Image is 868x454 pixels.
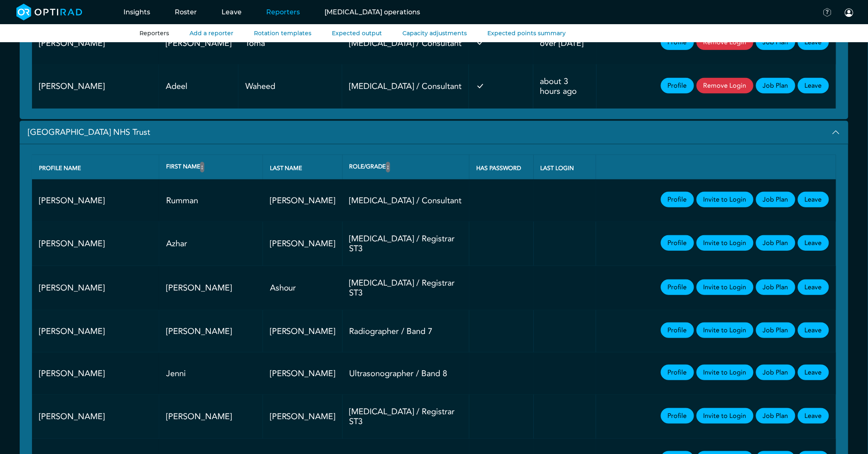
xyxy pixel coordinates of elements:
a: Job Plan [756,34,795,50]
a: Job Plan [756,279,795,295]
td: [PERSON_NAME] [32,395,159,439]
td: [PERSON_NAME] [32,22,159,64]
button: ↕ [200,162,204,173]
td: [PERSON_NAME] [263,352,343,395]
a: Job Plan [756,78,795,93]
td: Ashour [263,266,343,310]
a: Job Plan [756,235,795,251]
td: [PERSON_NAME] [159,22,238,64]
td: [PERSON_NAME] [263,310,343,352]
a: Add a reporter [190,30,233,37]
a: Profile [661,408,694,424]
td: over [DATE] [533,22,596,64]
td: [PERSON_NAME] [159,266,263,310]
a: Expected points summary [487,30,566,37]
button: Invite to Login [697,235,754,251]
button: [GEOGRAPHIC_DATA] NHS Trust [20,121,848,144]
td: [PERSON_NAME] [32,64,159,109]
th: Last name [263,155,343,179]
td: Waheed [238,64,342,109]
td: [MEDICAL_DATA] / Registrar ST3 [343,222,469,266]
button: Invite to Login [697,279,754,295]
button: Invite to Login [697,322,754,338]
a: Job Plan [756,408,795,424]
a: Leave [798,78,829,93]
a: Profile [661,235,694,251]
a: Profile [661,34,694,50]
td: [PERSON_NAME] [263,395,343,439]
a: Leave [798,408,829,424]
a: Leave [798,365,829,380]
a: Leave [798,192,829,207]
a: Profile [661,78,694,93]
a: Profile [661,322,694,338]
td: Rumman [159,179,263,222]
td: [PERSON_NAME] [32,352,159,395]
td: [MEDICAL_DATA] / Consultant [342,22,469,64]
a: Expected output [332,30,382,37]
td: Adeel [159,64,238,109]
th: First name [159,155,263,179]
a: Leave [798,34,829,50]
a: Leave [798,279,829,295]
a: Capacity adjustments [402,30,467,37]
img: brand-opti-rad-logos-blue-and-white-d2f68631ba2948856bd03f2d395fb146ddc8fb01b4b6e9315ea85fa773367... [16,4,82,20]
a: Profile [661,192,694,207]
th: Profile name [32,155,159,179]
td: Toma [238,22,342,64]
th: Last login [534,155,596,179]
button: Invite to Login [697,408,754,424]
td: [MEDICAL_DATA] / Registrar ST3 [343,395,469,439]
td: [PERSON_NAME] [32,266,159,310]
a: Profile [661,279,694,295]
td: [PERSON_NAME] [32,222,159,266]
td: Azhar [159,222,263,266]
a: Profile [661,365,694,380]
a: Leave [798,322,829,338]
button: Remove Login [697,34,754,50]
td: Jenni [159,352,263,395]
td: about 3 hours ago [533,64,596,109]
th: Role/Grade [343,155,469,179]
td: [PERSON_NAME] [159,395,263,439]
a: Reporters [139,30,169,37]
td: [MEDICAL_DATA] / Registrar ST3 [343,266,469,310]
td: [PERSON_NAME] [32,310,159,352]
th: Has password [469,155,534,179]
button: ↕ [386,162,390,173]
td: [PERSON_NAME] [159,310,263,352]
td: [PERSON_NAME] [32,179,159,222]
td: [PERSON_NAME] [263,179,343,222]
button: Invite to Login [697,365,754,380]
button: Invite to Login [697,192,754,207]
a: Leave [798,235,829,251]
a: Job Plan [756,365,795,380]
td: [PERSON_NAME] [263,222,343,266]
a: Job Plan [756,192,795,207]
td: [MEDICAL_DATA] / Consultant [342,64,469,109]
a: Job Plan [756,322,795,338]
a: Rotation templates [254,30,311,37]
td: [MEDICAL_DATA] / Consultant [343,179,469,222]
td: Ultrasonographer / Band 8 [343,352,469,395]
td: Radiographer / Band 7 [343,310,469,352]
button: Remove Login [697,78,754,93]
